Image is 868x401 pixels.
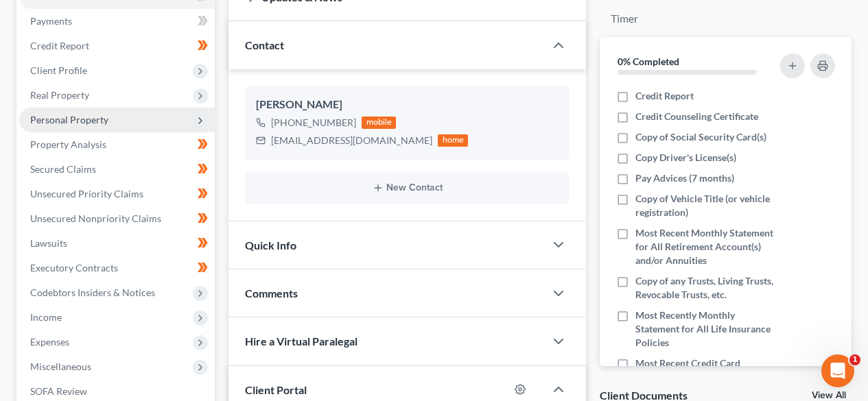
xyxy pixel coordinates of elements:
[438,134,468,147] div: home
[30,212,161,224] span: Unsecured Nonpriority Claims
[30,40,89,51] span: Credit Report
[30,188,143,199] span: Unsecured Priority Claims
[30,89,89,101] span: Real Property
[19,182,215,206] a: Unsecured Priority Claims
[635,274,777,302] span: Copy of any Trusts, Living Trusts, Revocable Trusts, etc.
[30,114,108,125] span: Personal Property
[635,130,766,144] span: Copy of Social Security Card(s)
[635,89,694,103] span: Credit Report
[19,9,215,34] a: Payments
[821,354,854,387] iframe: Intercom live chat
[19,132,215,157] a: Property Analysis
[635,356,777,384] span: Most Recent Credit Card Statements
[256,182,559,193] button: New Contact
[849,354,860,365] span: 1
[30,262,118,274] span: Executory Contracts
[635,151,736,165] span: Copy Driver's License(s)
[245,287,298,300] span: Comments
[30,336,69,348] span: Expenses
[271,134,432,147] div: [EMAIL_ADDRESS][DOMAIN_NAME]
[635,226,777,267] span: Most Recent Monthly Statement for All Retirement Account(s) and/or Annuities
[618,56,679,67] strong: 0% Completed
[30,138,106,150] span: Property Analysis
[635,192,777,219] span: Copy of Vehicle Title (or vehicle registration)
[635,110,758,123] span: Credit Counseling Certificate
[635,308,777,350] span: Most Recently Monthly Statement for All Life Insurance Policies
[19,231,215,256] a: Lawsuits
[30,385,87,397] span: SOFA Review
[19,157,215,182] a: Secured Claims
[271,116,356,130] div: [PHONE_NUMBER]
[635,171,734,185] span: Pay Advices (7 months)
[19,256,215,280] a: Executory Contracts
[30,287,155,298] span: Codebtors Insiders & Notices
[362,117,396,129] div: mobile
[245,239,296,252] span: Quick Info
[245,383,307,396] span: Client Portal
[30,64,87,76] span: Client Profile
[30,237,67,249] span: Lawsuits
[19,206,215,231] a: Unsecured Nonpriority Claims
[19,34,215,58] a: Credit Report
[245,335,357,348] span: Hire a Virtual Paralegal
[245,38,284,51] span: Contact
[30,163,96,175] span: Secured Claims
[812,391,846,400] a: View All
[256,97,559,113] div: [PERSON_NAME]
[30,361,91,372] span: Miscellaneous
[30,15,72,27] span: Payments
[30,311,62,323] span: Income
[600,5,649,32] a: Timer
